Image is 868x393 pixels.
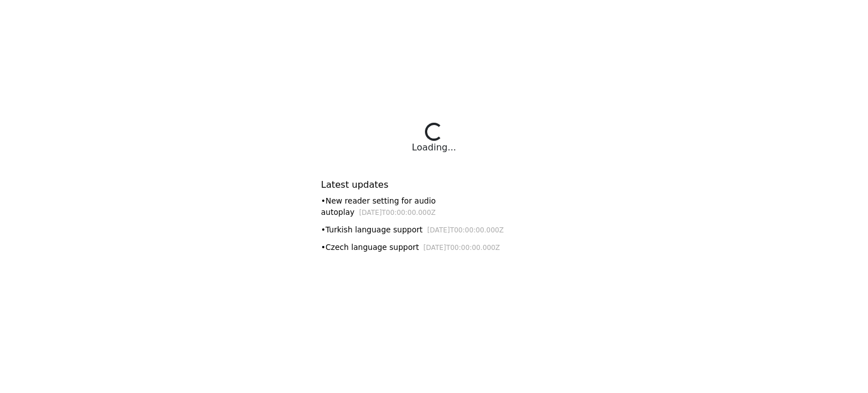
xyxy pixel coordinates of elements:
[321,224,547,236] div: • Turkish language support
[321,179,547,190] h6: Latest updates
[359,209,436,217] small: [DATE]T00:00:00.000Z
[427,226,504,234] small: [DATE]T00:00:00.000Z
[321,241,547,253] div: • Czech language support
[412,141,456,154] div: Loading...
[321,195,547,218] div: • New reader setting for audio autoplay
[423,244,500,252] small: [DATE]T00:00:00.000Z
